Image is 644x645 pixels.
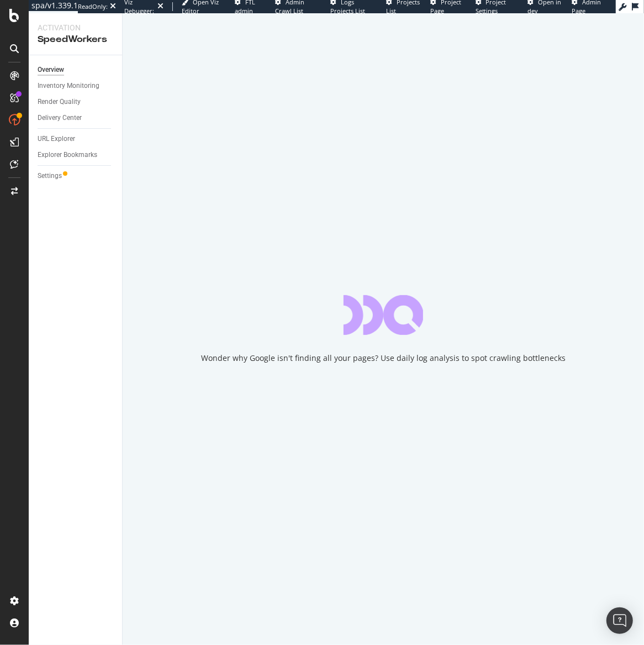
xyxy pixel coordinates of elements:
a: URL Explorer [38,133,114,145]
div: SpeedWorkers [38,33,113,46]
div: Overview [38,64,64,76]
a: Delivery Center [38,112,114,124]
div: Open Intercom Messenger [606,607,633,634]
div: Activation [38,22,113,33]
div: Wonder why Google isn't finding all your pages? Use daily log analysis to spot crawling bottlenecks [201,353,566,364]
div: Render Quality [38,96,81,108]
a: Explorer Bookmarks [38,149,114,161]
div: Inventory Monitoring [38,80,99,92]
a: Render Quality [38,96,114,108]
a: Settings [38,170,114,182]
div: URL Explorer [38,133,75,145]
a: Inventory Monitoring [38,80,114,92]
div: Settings [38,170,62,182]
div: animation [344,295,423,335]
div: Delivery Center [38,112,82,124]
div: Explorer Bookmarks [38,149,97,161]
div: ReadOnly: [78,2,108,11]
a: Overview [38,64,114,76]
